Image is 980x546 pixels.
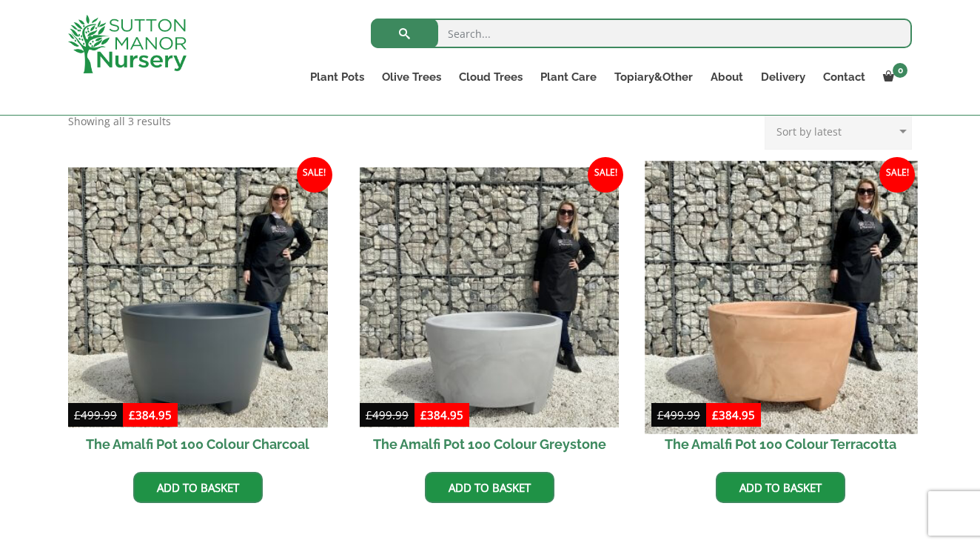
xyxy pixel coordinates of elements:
[360,427,620,461] h2: The Amalfi Pot 100 Colour Greystone
[814,67,874,87] a: Contact
[68,427,328,461] h2: The Amalfi Pot 100 Colour Charcoal
[68,15,187,73] img: logo
[879,157,915,193] span: Sale!
[712,407,719,422] span: £
[531,67,605,87] a: Plant Care
[651,167,911,461] a: Sale! The Amalfi Pot 100 Colour Terracotta
[651,427,911,461] h2: The Amalfi Pot 100 Colour Terracotta
[450,67,531,87] a: Cloud Trees
[129,407,135,422] span: £
[68,167,328,427] img: The Amalfi Pot 100 Colour Charcoal
[133,472,263,503] a: Add to basket: “The Amalfi Pot 100 Colour Charcoal”
[702,67,752,87] a: About
[360,167,620,427] img: The Amalfi Pot 100 Colour Greystone
[893,63,907,78] span: 0
[712,407,755,422] bdi: 384.95
[588,157,623,193] span: Sale!
[301,67,373,87] a: Plant Pots
[366,407,372,422] span: £
[716,472,845,503] a: Add to basket: “The Amalfi Pot 100 Colour Terracotta”
[74,407,117,422] bdi: 499.99
[371,19,912,48] input: Search...
[360,167,620,461] a: Sale! The Amalfi Pot 100 Colour Greystone
[645,161,917,433] img: The Amalfi Pot 100 Colour Terracotta
[68,167,328,461] a: Sale! The Amalfi Pot 100 Colour Charcoal
[657,407,700,422] bdi: 499.99
[420,407,463,422] bdi: 384.95
[373,67,450,87] a: Olive Trees
[297,157,332,193] span: Sale!
[68,113,171,130] p: Showing all 3 results
[752,67,814,87] a: Delivery
[425,472,554,503] a: Add to basket: “The Amalfi Pot 100 Colour Greystone”
[420,407,427,422] span: £
[366,407,409,422] bdi: 499.99
[765,113,912,150] select: Shop order
[605,67,702,87] a: Topiary&Other
[874,67,912,87] a: 0
[129,407,172,422] bdi: 384.95
[74,407,81,422] span: £
[657,407,664,422] span: £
